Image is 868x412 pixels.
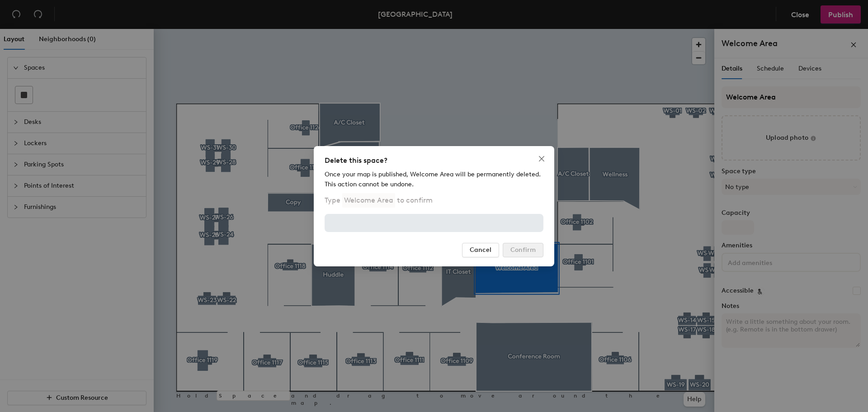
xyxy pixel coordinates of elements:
button: Close [534,152,549,166]
p: Type to confirm [325,193,433,208]
div: Delete this space? [325,155,543,166]
div: Once your map is published, Welcome Area will be permanently deleted. This action cannot be undone. [325,170,543,189]
button: Confirm [503,243,543,257]
span: Cancel [470,246,491,254]
span: close [538,155,545,162]
span: Close [534,155,549,162]
button: Cancel [462,243,499,257]
p: Welcome Area [342,193,395,208]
